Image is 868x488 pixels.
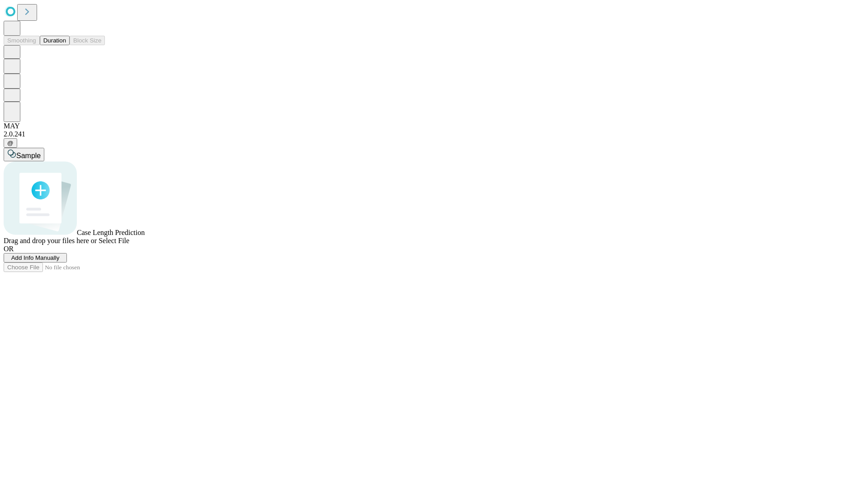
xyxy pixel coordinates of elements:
[4,138,17,148] button: @
[11,254,60,261] span: Add Info Manually
[4,36,40,45] button: Smoothing
[7,140,14,146] span: @
[4,130,864,138] div: 2.0.241
[4,122,864,130] div: MAY
[70,36,105,45] button: Block Size
[4,148,44,161] button: Sample
[40,36,70,45] button: Duration
[4,253,67,263] button: Add Info Manually
[4,237,97,244] span: Drag and drop your files here or
[4,245,14,253] span: OR
[16,152,41,160] span: Sample
[99,237,129,244] span: Select File
[77,229,145,236] span: Case Length Prediction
